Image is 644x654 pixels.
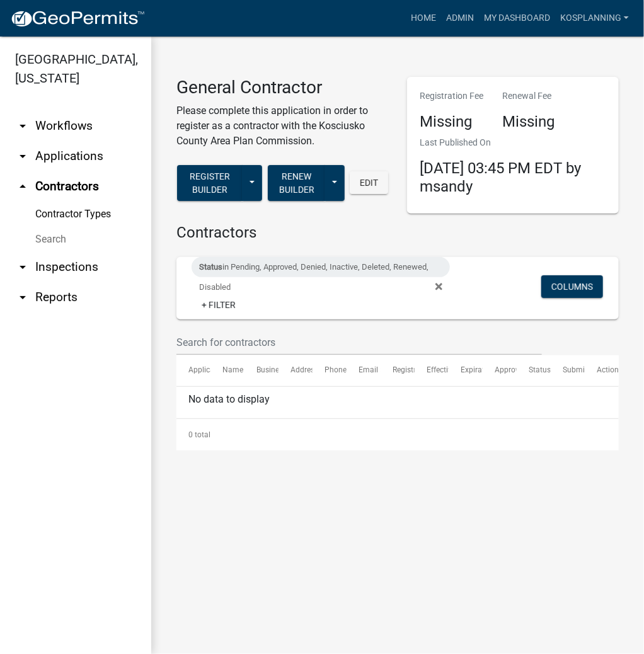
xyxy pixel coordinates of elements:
h4: Contractors [176,224,619,242]
span: Address [290,365,318,374]
i: arrow_drop_down [15,118,30,134]
span: Business Name [256,365,309,374]
p: Renewal Fee [502,89,555,103]
datatable-header-cell: Phone [313,355,347,386]
div: in Pending, Approved, Denied, Inactive, Deleted, Renewed, Disabled [192,257,450,277]
button: Renew Builder [268,165,325,201]
span: Effective Date [427,365,473,374]
datatable-header-cell: Email [347,355,381,386]
span: Phone [325,365,347,374]
h4: Missing [502,113,555,131]
p: Last Published On [420,136,606,149]
i: arrow_drop_down [15,290,30,305]
span: Email [359,365,378,374]
datatable-header-cell: Effective Date [415,355,449,386]
datatable-header-cell: Registration Date [381,355,415,386]
p: Please complete this application in order to register as a contractor with the Kosciusko County A... [176,103,388,149]
span: Registration Date [393,365,451,374]
span: Actions [597,365,623,374]
div: 0 total [176,419,619,450]
datatable-header-cell: Address [279,355,313,386]
datatable-header-cell: Name [210,355,244,386]
span: Expiration Date [461,365,513,374]
a: My Dashboard [479,6,555,30]
span: Submitted By [563,365,608,374]
h3: General Contractor [176,77,388,98]
button: Register Builder [177,165,243,201]
datatable-header-cell: Actions [585,355,619,386]
datatable-header-cell: Submitted By [551,355,585,386]
span: Application Number [188,365,257,374]
a: Home [406,6,441,30]
button: Columns [541,275,603,298]
i: arrow_drop_down [15,149,30,164]
datatable-header-cell: Application Number [176,355,210,386]
h4: Missing [420,113,483,131]
i: arrow_drop_down [15,260,30,275]
datatable-header-cell: Approved Date [483,355,517,386]
span: Name [222,365,243,374]
span: [DATE] 03:45 PM EDT by msandy [420,159,581,195]
datatable-header-cell: Business Name [244,355,279,386]
div: No data to display [176,387,619,418]
span: Status [529,365,551,374]
span: Status [199,262,222,272]
button: Edit [350,171,388,194]
i: arrow_drop_up [15,179,30,194]
input: Search for contractors [176,330,542,355]
p: Registration Fee [420,89,483,103]
a: kosplanning [555,6,634,30]
datatable-header-cell: Status [517,355,551,386]
a: Admin [441,6,479,30]
span: Approved Date [495,365,545,374]
a: + Filter [192,294,246,316]
datatable-header-cell: Expiration Date [449,355,483,386]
